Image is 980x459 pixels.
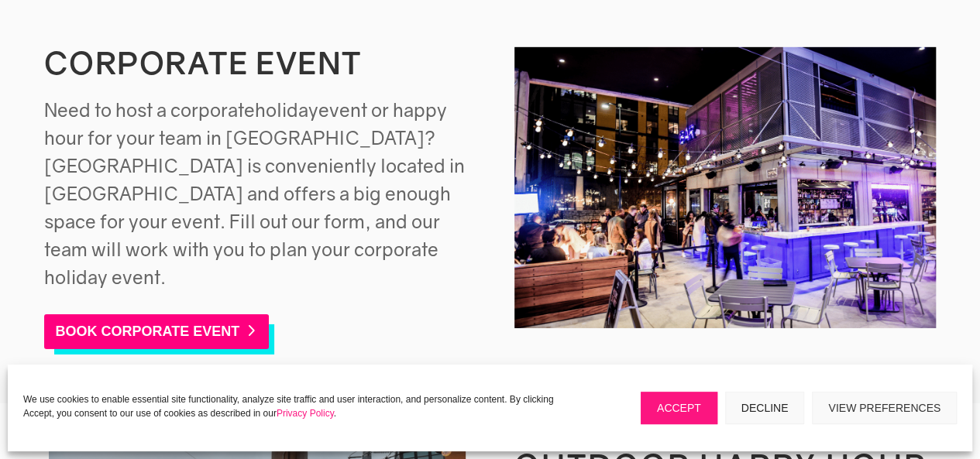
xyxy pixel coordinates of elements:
[812,392,957,424] button: View preferences
[44,44,362,81] span: CORPORATE EVENT
[277,408,334,419] a: Privacy Policy
[44,98,465,288] span: event or happy hour for your team in [GEOGRAPHIC_DATA]? [GEOGRAPHIC_DATA] is conveniently located...
[44,314,269,349] a: BOOK CORPORATE EVENT
[44,98,255,121] span: Need to host a corporate
[23,392,586,420] p: We use cookies to enable essential site functionality, analyze site traffic and user interaction,...
[641,392,717,424] button: Accept
[725,392,805,424] button: Decline
[255,98,318,121] span: holiday
[514,47,936,328] img: Atlanta-Holiday-Bar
